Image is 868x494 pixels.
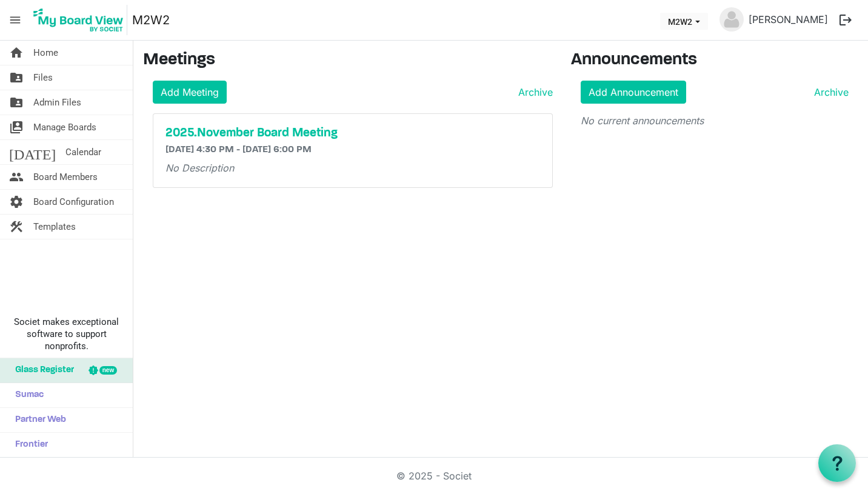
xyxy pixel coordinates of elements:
span: folder_shared [9,65,24,90]
span: Templates [33,215,76,239]
div: new [99,366,117,375]
span: Board Configuration [33,190,114,214]
p: No current announcements [581,113,849,128]
span: Home [33,41,58,65]
a: My Board View Logo [30,5,132,35]
button: logout [833,7,858,33]
a: [PERSON_NAME] [744,7,833,32]
span: Partner Web [9,408,66,432]
span: people [9,165,24,189]
button: M2W2 dropdownbutton [660,13,708,30]
p: No Description [165,161,540,175]
a: 2025.November Board Meeting [165,126,540,141]
h6: [DATE] 4:30 PM - [DATE] 6:00 PM [165,144,540,156]
span: [DATE] [9,140,56,164]
span: Files [33,65,53,90]
span: Calendar [65,140,101,164]
h3: Announcements [571,50,858,71]
a: M2W2 [132,8,170,32]
span: Manage Boards [33,115,96,139]
span: Societ makes exceptional software to support nonprofits. [5,316,127,352]
span: menu [4,8,27,32]
span: settings [9,190,24,214]
span: switch_account [9,115,24,139]
a: © 2025 - Societ [396,470,472,482]
span: Admin Files [33,90,81,115]
img: My Board View Logo [30,5,127,35]
span: Board Members [33,165,98,189]
a: Add Meeting [153,81,227,104]
span: construction [9,215,24,239]
span: home [9,41,24,65]
a: Archive [513,85,553,99]
span: folder_shared [9,90,24,115]
img: no-profile-picture.svg [719,7,744,32]
span: Sumac [9,383,44,407]
span: Frontier [9,433,48,457]
span: Glass Register [9,358,74,382]
a: Add Announcement [581,81,686,104]
a: Archive [809,85,849,99]
h3: Meetings [143,50,553,71]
